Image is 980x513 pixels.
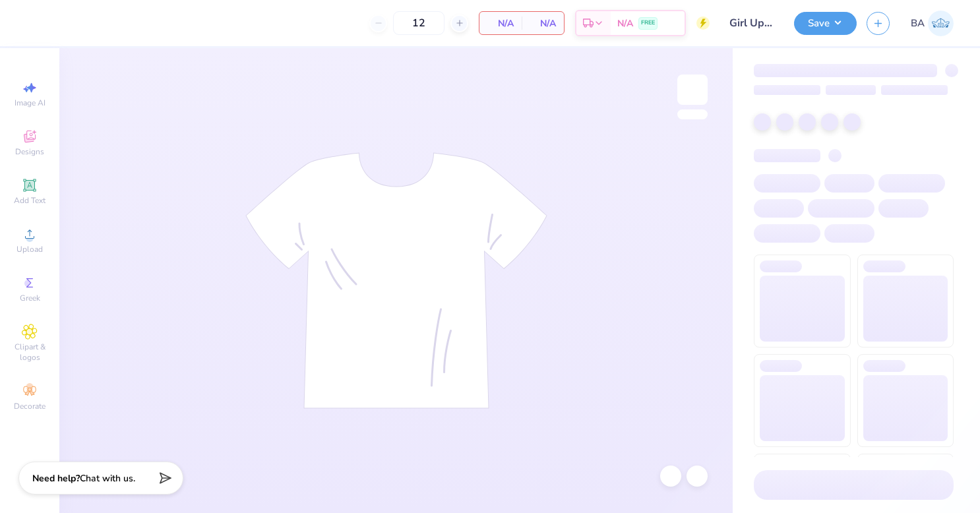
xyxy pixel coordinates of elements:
span: Greek [20,293,40,303]
span: Designs [15,146,44,157]
img: Beth Anne Fox [928,11,954,36]
input: – – [393,11,444,35]
span: Upload [16,244,43,255]
img: tee-skeleton.svg [245,152,547,409]
span: Decorate [14,401,46,411]
span: BA [911,16,925,31]
input: Untitled Design [720,10,784,36]
strong: Need help? [32,472,80,485]
span: N/A [617,16,633,30]
span: Chat with us. [80,472,135,485]
span: N/A [487,16,514,30]
span: Image AI [15,98,46,108]
span: Add Text [14,195,46,206]
a: BA [911,11,954,36]
button: Save [794,12,857,35]
span: N/A [530,16,556,30]
span: FREE [641,18,655,28]
span: Clipart & logos [7,342,53,363]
